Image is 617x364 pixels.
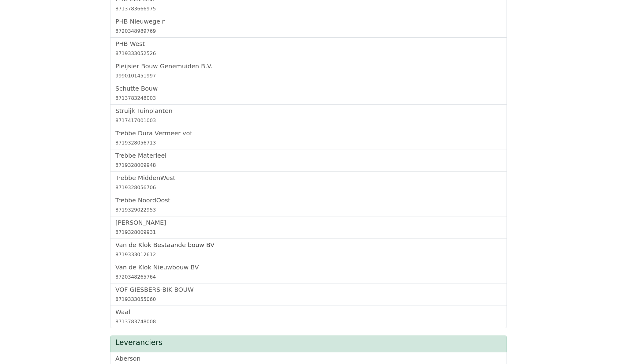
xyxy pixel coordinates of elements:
a: Schutte Bouw8713783248003 [115,85,502,102]
h5: Schutte Bouw [115,85,502,92]
div: 8720348989769 [115,28,502,35]
h5: Van de Klok Nieuwbouw BV [115,264,502,271]
a: [PERSON_NAME]8719328009931 [115,219,502,236]
h4: Leveranciers [115,338,502,347]
a: Van de Klok Nieuwbouw BV8720348265764 [115,264,502,281]
h5: Aberson [115,355,502,362]
div: 8720348265764 [115,273,502,281]
a: Van de Klok Bestaande bouw BV8719333012612 [115,241,502,258]
div: 8713783248003 [115,95,502,102]
h5: PHB Nieuwegein [115,18,502,25]
a: Trebbe Materieel8719328009948 [115,152,502,169]
h5: Trebbe MiddenWest [115,174,502,182]
div: 8719328056713 [115,139,502,147]
h5: Trebbe Dura Vermeer vof [115,129,502,137]
a: Struijk Tuinplanten8717417001003 [115,107,502,124]
a: Trebbe NoordOost8719329022953 [115,197,502,214]
a: Waal8713783748008 [115,308,502,325]
h5: Waal [115,308,502,316]
h5: Trebbe Materieel [115,152,502,159]
div: 8713783748008 [115,318,502,325]
a: Trebbe MiddenWest8719328056706 [115,174,502,191]
a: PHB Nieuwegein8720348989769 [115,18,502,35]
a: Pleijsier Bouw Genemuiden B.V.9990101451997 [115,62,502,80]
h5: Struijk Tuinplanten [115,107,502,114]
h5: VOF GIESBERS-BIK BOUW [115,286,502,293]
div: 8719333012612 [115,251,502,258]
div: 8719333055060 [115,296,502,303]
h5: Pleijsier Bouw Genemuiden B.V. [115,62,502,70]
h5: Van de Klok Bestaande bouw BV [115,241,502,249]
h5: PHB West [115,40,502,47]
div: 8719328056706 [115,184,502,191]
a: PHB West8719333052526 [115,40,502,57]
div: 8717417001003 [115,117,502,124]
div: 9990101451997 [115,72,502,80]
div: 8719329022953 [115,206,502,214]
h5: Trebbe NoordOost [115,197,502,204]
div: 8719328009948 [115,162,502,169]
div: 8713783666975 [115,5,502,13]
div: 8719328009931 [115,229,502,236]
h5: [PERSON_NAME] [115,219,502,226]
a: Trebbe Dura Vermeer vof8719328056713 [115,129,502,147]
div: 8719333052526 [115,50,502,57]
a: VOF GIESBERS-BIK BOUW8719333055060 [115,286,502,303]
